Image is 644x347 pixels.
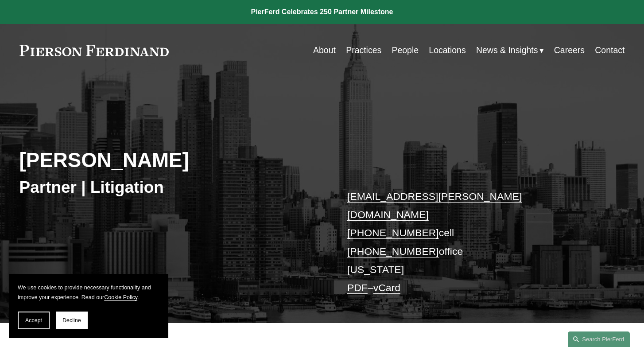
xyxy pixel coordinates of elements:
a: Locations [429,42,466,59]
p: We use cookies to provide necessary functionality and improve your experience. Read our . [18,283,159,303]
h3: Partner | Litigation [19,177,322,198]
a: [PHONE_NUMBER] [347,246,439,257]
a: About [313,42,336,59]
a: Contact [595,42,625,59]
section: Cookie banner [9,274,168,338]
span: Accept [25,317,42,324]
span: Decline [62,317,81,324]
a: Careers [554,42,585,59]
span: News & Insights [476,43,538,58]
h2: [PERSON_NAME] [19,148,322,172]
button: Accept [18,312,50,329]
a: Practices [346,42,381,59]
a: Cookie Policy [104,294,137,300]
a: folder dropdown [476,42,544,59]
a: People [392,42,419,59]
a: PDF [347,282,368,293]
p: cell office [US_STATE] – [347,187,600,297]
a: vCard [373,282,400,293]
button: Decline [56,312,88,329]
a: [PHONE_NUMBER] [347,227,439,238]
a: Search this site [568,331,630,347]
a: [EMAIL_ADDRESS][PERSON_NAME][DOMAIN_NAME] [347,191,522,220]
